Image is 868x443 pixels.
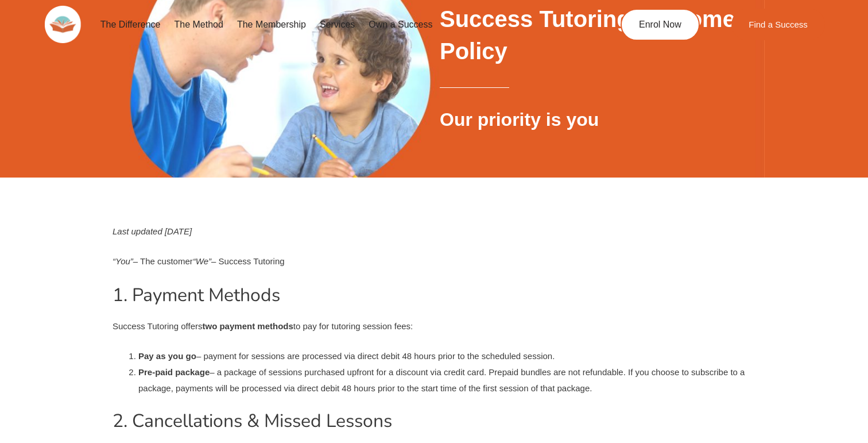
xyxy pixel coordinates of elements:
[621,9,700,41] a: Enrol Now
[313,11,362,38] a: Services
[113,283,755,307] h2: 1. Payment Methods
[639,20,681,29] span: Enrol Now
[230,11,313,38] a: The Membership
[113,256,133,266] em: “You”
[749,20,808,29] span: Find a Success
[113,226,192,236] em: Last updated [DATE]
[138,364,755,396] li: – a package of sessions purchased upfront for a discount via credit card. Prepaid bundles are not...
[113,409,755,433] h2: 2. Cancellations & Missed Lessons
[113,253,755,269] p: – The customer – Success Tutoring
[138,351,196,361] span: Pay as you go
[94,11,168,38] a: The Difference
[167,11,230,38] a: The Method
[94,11,576,38] nav: Menu
[731,9,825,40] a: Find a Success
[113,318,755,334] p: Success Tutoring offers to pay for tutoring session fees:
[193,256,211,266] em: “We”
[138,348,755,364] li: – payment for sessions are processed via direct debit 48 hours prior to the scheduled session.
[202,321,293,331] span: two payment methods
[138,367,210,377] span: Pre-paid package
[362,11,439,38] a: Own a Success
[440,108,755,132] h2: Our priority is you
